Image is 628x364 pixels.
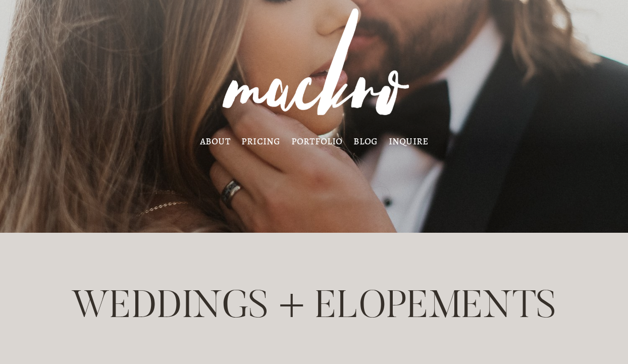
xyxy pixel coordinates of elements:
a: portfolio [291,137,343,145]
h1: WEDDINGS + ELOPEMENTS [6,289,621,327]
img: MACKRO PHOTOGRAPHY | Denver Colorado Wedding Photographer [201,1,427,135]
a: inquire [389,137,429,145]
a: about [200,137,231,145]
a: pricing [241,137,281,145]
a: blog [353,137,378,145]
